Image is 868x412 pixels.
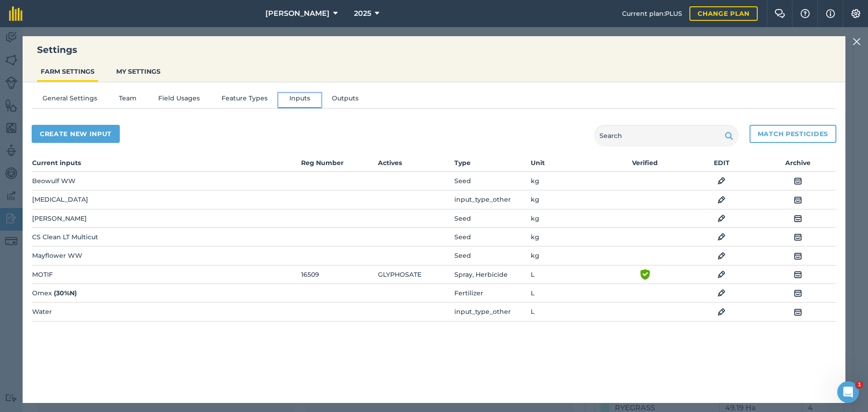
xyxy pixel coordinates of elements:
button: Create new input [32,125,120,143]
td: L [530,265,607,284]
img: svg+xml;base64,PHN2ZyB4bWxucz0iaHR0cDovL3d3dy53My5vcmcvMjAwMC9zdmciIHdpZHRoPSIxOCIgaGVpZ2h0PSIyNC... [794,307,802,317]
td: [MEDICAL_DATA] [32,190,300,209]
td: kg [530,228,607,246]
img: A question mark icon [800,9,811,18]
span: Current plan : PLUS [622,9,682,19]
td: Seed [454,209,530,227]
img: svg+xml;base64,PHN2ZyB4bWxucz0iaHR0cDovL3d3dy53My5vcmcvMjAwMC9zdmciIHdpZHRoPSIxOCIgaGVpZ2h0PSIyNC... [717,175,726,186]
th: Unit [530,157,607,172]
td: [PERSON_NAME] [32,209,300,227]
td: Spray, Herbicide [454,265,530,284]
td: Beowulf WW [32,172,300,190]
td: input_type_other [454,190,530,209]
img: svg+xml;base64,PHN2ZyB4bWxucz0iaHR0cDovL3d3dy53My5vcmcvMjAwMC9zdmciIHdpZHRoPSIyMiIgaGVpZ2h0PSIzMC... [853,36,861,47]
td: kg [530,209,607,227]
td: MOTIF [32,265,300,284]
img: svg+xml;base64,PHN2ZyB4bWxucz0iaHR0cDovL3d3dy53My5vcmcvMjAwMC9zdmciIHdpZHRoPSIxOCIgaGVpZ2h0PSIyNC... [717,251,726,261]
h3: Settings [23,43,845,56]
td: Omex [32,284,300,302]
th: Current inputs [32,157,300,172]
img: svg+xml;base64,PHN2ZyB4bWxucz0iaHR0cDovL3d3dy53My5vcmcvMjAwMC9zdmciIHdpZHRoPSIxOCIgaGVpZ2h0PSIyNC... [794,213,802,224]
button: Field Usages [147,93,211,107]
td: CS Clean LT Multicut [32,228,300,246]
td: L [530,284,607,302]
button: Team [108,93,147,107]
td: Water [32,303,300,321]
img: svg+xml;base64,PHN2ZyB4bWxucz0iaHR0cDovL3d3dy53My5vcmcvMjAwMC9zdmciIHdpZHRoPSIxOCIgaGVpZ2h0PSIyNC... [794,175,802,186]
img: svg+xml;base64,PHN2ZyB4bWxucz0iaHR0cDovL3d3dy53My5vcmcvMjAwMC9zdmciIHdpZHRoPSIxNyIgaGVpZ2h0PSIxNy... [826,8,835,19]
td: kg [530,246,607,265]
img: svg+xml;base64,PHN2ZyB4bWxucz0iaHR0cDovL3d3dy53My5vcmcvMjAwMC9zdmciIHdpZHRoPSIxOCIgaGVpZ2h0PSIyNC... [717,194,726,205]
iframe: Intercom live chat [837,381,859,403]
td: L [530,303,607,321]
th: EDIT [684,157,760,172]
th: Archive [760,157,836,172]
button: Inputs [278,93,321,107]
td: Seed [454,172,530,190]
th: Type [454,157,530,172]
img: svg+xml;base64,PHN2ZyB4bWxucz0iaHR0cDovL3d3dy53My5vcmcvMjAwMC9zdmciIHdpZHRoPSIxOCIgaGVpZ2h0PSIyNC... [717,307,726,317]
th: Actives [377,157,454,172]
span: 2025 [354,8,371,19]
button: General Settings [32,93,108,107]
td: Seed [454,228,530,246]
button: Outputs [321,93,369,107]
span: 1 [856,381,863,388]
img: svg+xml;base64,PHN2ZyB4bWxucz0iaHR0cDovL3d3dy53My5vcmcvMjAwMC9zdmciIHdpZHRoPSIxOCIgaGVpZ2h0PSIyNC... [794,288,802,298]
img: svg+xml;base64,PHN2ZyB4bWxucz0iaHR0cDovL3d3dy53My5vcmcvMjAwMC9zdmciIHdpZHRoPSIxOCIgaGVpZ2h0PSIyNC... [794,269,802,280]
img: Two speech bubbles overlapping with the left bubble in the forefront [774,9,785,18]
td: Mayflower WW [32,246,300,265]
img: svg+xml;base64,PHN2ZyB4bWxucz0iaHR0cDovL3d3dy53My5vcmcvMjAwMC9zdmciIHdpZHRoPSIxOSIgaGVpZ2h0PSIyNC... [725,130,733,141]
img: fieldmargin Logo [9,6,23,21]
button: Feature Types [211,93,278,107]
img: svg+xml;base64,PHN2ZyB4bWxucz0iaHR0cDovL3d3dy53My5vcmcvMjAwMC9zdmciIHdpZHRoPSIxOCIgaGVpZ2h0PSIyNC... [717,269,726,280]
img: svg+xml;base64,PHN2ZyB4bWxucz0iaHR0cDovL3d3dy53My5vcmcvMjAwMC9zdmciIHdpZHRoPSIxOCIgaGVpZ2h0PSIyNC... [794,251,802,261]
img: A cog icon [850,9,861,18]
img: svg+xml;base64,PHN2ZyB4bWxucz0iaHR0cDovL3d3dy53My5vcmcvMjAwMC9zdmciIHdpZHRoPSIxOCIgaGVpZ2h0PSIyNC... [794,232,802,242]
td: GLYPHOSATE [377,265,454,284]
td: Seed [454,246,530,265]
button: FARM SETTINGS [37,63,98,80]
img: svg+xml;base64,PHN2ZyB4bWxucz0iaHR0cDovL3d3dy53My5vcmcvMjAwMC9zdmciIHdpZHRoPSIxOCIgaGVpZ2h0PSIyNC... [717,288,726,298]
img: svg+xml;base64,PHN2ZyB4bWxucz0iaHR0cDovL3d3dy53My5vcmcvMjAwMC9zdmciIHdpZHRoPSIxOCIgaGVpZ2h0PSIyNC... [794,194,802,205]
img: svg+xml;base64,PHN2ZyB4bWxucz0iaHR0cDovL3d3dy53My5vcmcvMjAwMC9zdmciIHdpZHRoPSIxOCIgaGVpZ2h0PSIyNC... [717,232,726,242]
td: kg [530,172,607,190]
img: svg+xml;base64,PHN2ZyB4bWxucz0iaHR0cDovL3d3dy53My5vcmcvMjAwMC9zdmciIHdpZHRoPSIxOCIgaGVpZ2h0PSIyNC... [717,213,726,224]
input: Search [594,125,739,147]
td: kg [530,190,607,209]
span: [PERSON_NAME] [265,8,330,19]
button: MY SETTINGS [113,63,164,80]
th: Verified [607,157,683,172]
th: Reg Number [301,157,377,172]
td: input_type_other [454,303,530,321]
td: 16509 [301,265,377,284]
td: Fertilizer [454,284,530,302]
button: Match pesticides [750,125,836,143]
a: Change plan [689,6,758,21]
strong: ( 30 % N ) [54,289,77,297]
